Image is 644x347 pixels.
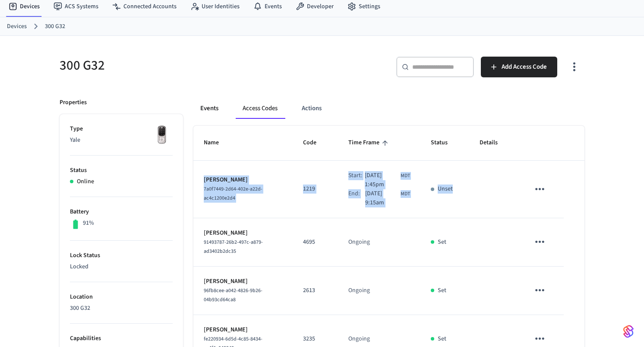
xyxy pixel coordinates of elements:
span: 96fb8cee-a042-4826-9b26-04b93cd64ca8 [204,287,262,303]
p: Battery [70,207,173,216]
span: Code [303,136,328,150]
img: Yale Assure Touchscreen Wifi Smart Lock, Satin Nickel, Front [151,124,173,146]
p: Type [70,124,173,134]
div: Start: [348,171,365,189]
p: Lock Status [70,251,173,260]
p: 3235 [303,334,328,344]
button: Actions [295,98,328,119]
p: Set [438,238,446,247]
p: Online [77,177,94,186]
div: End: [348,189,365,207]
p: [PERSON_NAME] [204,175,282,185]
p: 2613 [303,286,328,295]
td: Ongoing [338,267,420,315]
div: ant example [193,98,584,119]
a: Devices [7,22,27,31]
p: Unset [438,185,453,194]
button: Access Codes [236,98,284,119]
td: Ongoing [338,218,420,267]
h5: 300 G32 [60,57,317,74]
a: 300 G32 [45,22,65,31]
p: Location [70,293,173,302]
span: [DATE] 1:45pm [365,171,398,189]
span: Details [480,136,509,150]
button: Events [193,98,225,119]
span: [DATE] 9:15am [365,189,399,207]
div: America/Denver [365,189,410,207]
p: Status [70,166,173,175]
p: Set [438,334,446,344]
div: America/Denver [365,171,410,189]
p: 91% [83,219,94,228]
span: Add Access Code [502,61,547,73]
span: 7a0f7449-2d64-402e-a22d-ac4c1200e2d4 [204,185,262,202]
span: MDT [401,190,410,198]
p: Set [438,286,446,295]
p: [PERSON_NAME] [204,229,282,238]
img: SeamLogoGradient.69752ec5.svg [623,325,634,338]
p: 4695 [303,238,328,247]
p: Capabilities [70,334,173,343]
p: 300 G32 [70,304,173,313]
span: 91493787-26b2-497c-a879-ad3402b2dc35 [204,239,263,255]
span: Time Frame [348,136,391,150]
button: Add Access Code [481,57,557,77]
p: Properties [60,98,87,107]
span: Status [431,136,459,150]
span: MDT [401,172,410,180]
span: Name [204,136,230,150]
p: 1219 [303,185,328,194]
p: [PERSON_NAME] [204,277,282,286]
p: Locked [70,262,173,271]
p: Yale [70,136,173,145]
p: [PERSON_NAME] [204,325,282,334]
